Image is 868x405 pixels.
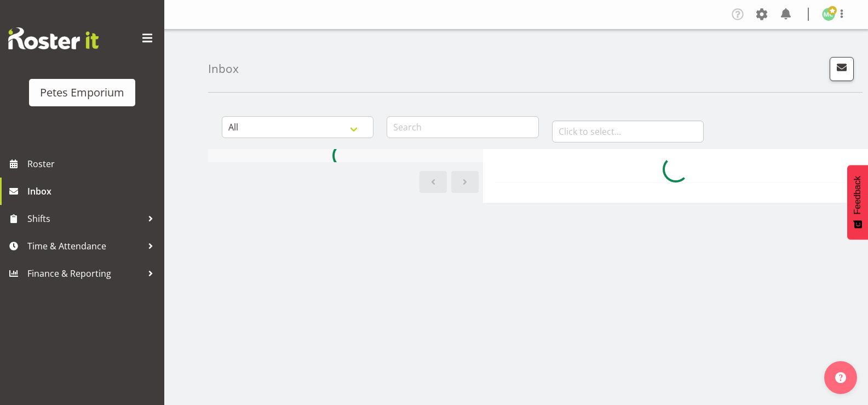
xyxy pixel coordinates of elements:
[208,62,239,75] h4: Inbox
[853,176,863,214] span: Feedback
[40,84,124,101] div: Petes Emporium
[27,183,159,199] span: Inbox
[835,372,846,383] img: help-xxl-2.png
[27,210,142,227] span: Shifts
[27,265,142,282] span: Finance & Reporting
[387,116,538,138] input: Search
[27,156,159,172] span: Roster
[552,121,704,142] input: Click to select...
[451,171,479,193] a: Next page
[822,8,835,21] img: melissa-cowen2635.jpg
[27,238,142,254] span: Time & Attendance
[847,165,868,239] button: Feedback - Show survey
[419,171,447,193] a: Previous page
[8,27,99,49] img: Rosterit website logo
